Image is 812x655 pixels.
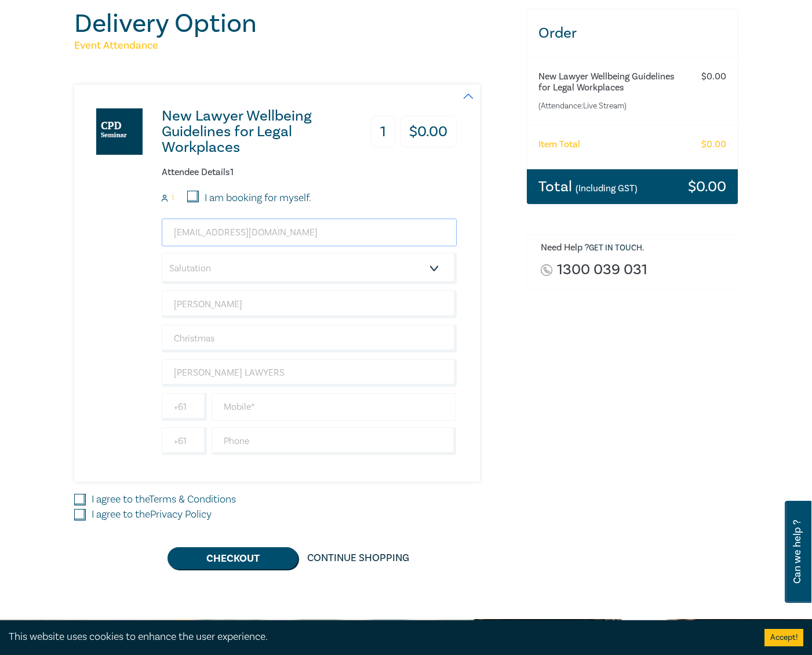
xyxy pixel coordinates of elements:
[205,191,311,206] label: I am booking for myself.
[74,39,512,53] h5: Event Attendance
[212,393,457,421] input: Mobile*
[162,290,457,318] input: First Name*
[168,547,298,569] button: Checkout
[538,71,680,93] h6: New Lawyer Wellbeing Guidelines for Legal Workplaces
[557,262,647,278] a: 1300 039 031
[150,508,212,521] a: Privacy Policy
[400,116,457,148] h3: $ 0.00
[688,179,726,194] h3: $ 0.00
[701,139,726,150] h6: $ 0.00
[589,243,642,253] a: Get in touch
[172,194,174,202] small: 1
[9,629,747,645] div: This website uses cookies to enhance the user experience.
[162,427,207,455] input: +61
[162,393,207,421] input: +61
[74,9,512,39] h1: Delivery Option
[162,167,457,178] h6: Attendee Details 1
[576,183,638,194] small: (Including GST)
[162,108,352,155] h3: New Lawyer Wellbeing Guidelines for Legal Workplaces
[701,71,726,82] h6: $ 0.00
[764,629,803,646] button: Accept cookies
[162,325,457,352] input: Last Name*
[162,359,457,387] input: Company
[538,139,580,150] h6: Item Total
[162,219,457,246] input: Attendee Email*
[96,108,143,155] img: New Lawyer Wellbeing Guidelines for Legal Workplaces
[149,493,236,506] a: Terms & Conditions
[371,116,395,148] h3: 1
[298,547,418,569] a: Continue Shopping
[212,427,457,455] input: Phone
[92,507,212,522] label: I agree to the
[792,508,803,596] span: Can we help ?
[527,9,738,57] h3: Order
[538,179,638,194] h3: Total
[538,100,680,112] small: (Attendance: Live Stream )
[541,242,729,254] h6: Need Help ? .
[92,492,236,507] label: I agree to the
